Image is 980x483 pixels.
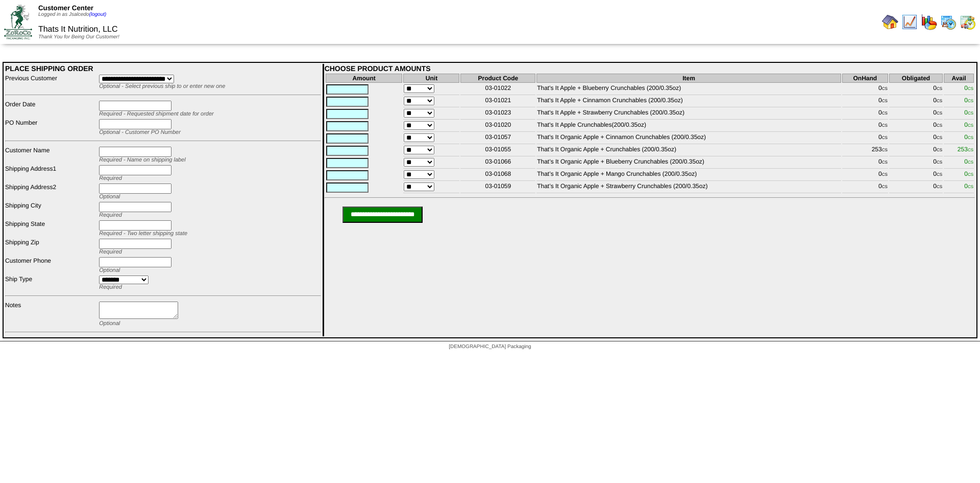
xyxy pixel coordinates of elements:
[99,157,185,163] span: Required - Name on shipping label
[460,84,535,95] td: 03-01022
[536,121,841,132] td: That's It Apple Crunchables(200/0.35oz)
[882,160,888,165] span: CS
[882,99,888,103] span: CS
[937,123,942,128] span: CS
[99,129,181,135] span: Optional - Customer PO Number
[889,84,943,95] td: 0
[460,170,535,181] td: 03-01068
[38,4,93,12] span: Customer Center
[5,220,97,237] td: Shipping State
[968,123,973,128] span: CS
[99,111,213,117] span: Required - Requested shipment date for order
[99,212,122,218] span: Required
[964,97,973,104] span: 0
[964,109,973,116] span: 0
[882,86,888,91] span: CS
[99,175,122,181] span: Required
[889,108,943,120] td: 0
[842,157,888,169] td: 0
[99,267,120,273] span: Optional
[937,172,942,177] span: CS
[889,96,943,107] td: 0
[5,201,97,219] td: Shipping City
[889,182,943,193] td: 0
[5,238,97,256] td: Shipping Zip
[889,121,943,132] td: 0
[937,86,942,91] span: CS
[842,182,888,193] td: 0
[968,185,973,189] span: CS
[99,194,120,200] span: Optional
[4,5,32,39] img: ZoRoCo_Logo(Green%26Foil)%20jpg.webp
[842,74,888,83] th: OnHand
[325,64,975,73] div: CHOOSE PRODUCT AMOUNTS
[536,145,841,156] td: That's It Organic Apple + Crunchables (200/0.35oz)
[944,74,974,83] th: Avail
[99,83,225,89] span: Optional - Select previous ship to or enter new one
[968,99,973,103] span: CS
[842,121,888,132] td: 0
[968,86,973,91] span: CS
[842,145,888,156] td: 253
[882,123,888,128] span: CS
[968,111,973,116] span: CS
[536,108,841,120] td: That's It Apple + Strawberry Crunchables (200/0.35oz)
[964,158,973,165] span: 0
[937,135,942,140] span: CS
[964,170,973,177] span: 0
[5,64,321,73] div: PLACE SHIPPING ORDER
[842,108,888,120] td: 0
[964,133,973,141] span: 0
[99,249,122,255] span: Required
[968,160,973,165] span: CS
[960,14,976,30] img: calendarinout.gif
[326,74,403,83] th: Amount
[536,182,841,193] td: That’s It Organic Apple + Strawberry Crunchables (200/0.35oz)
[842,84,888,95] td: 0
[5,183,97,200] td: Shipping Address2
[460,121,535,132] td: 03-01020
[536,84,841,95] td: That's It Apple + Blueberry Crunchables (200/0.35oz)
[5,119,97,136] td: PO Number
[99,320,120,327] span: Optional
[38,25,118,34] span: Thats It Nutrition, LLC
[536,157,841,169] td: That’s It Organic Apple + Blueberry Crunchables (200/0.35oz)
[5,275,97,291] td: Ship Type
[536,74,841,83] th: Item
[460,157,535,169] td: 03-01066
[99,284,122,290] span: Required
[882,111,888,116] span: CS
[882,185,888,189] span: CS
[38,12,106,17] span: Logged in as Jsalcedo
[5,301,97,327] td: Notes
[460,96,535,107] td: 03-01021
[5,257,97,274] td: Customer Phone
[964,121,973,128] span: 0
[38,34,119,40] span: Thank You for Being Our Customer!
[964,84,973,91] span: 0
[842,170,888,181] td: 0
[882,148,888,152] span: CS
[968,148,973,152] span: CS
[889,170,943,181] td: 0
[460,108,535,120] td: 03-01023
[901,14,918,30] img: line_graph.gif
[937,99,942,103] span: CS
[460,133,535,144] td: 03-01057
[5,146,97,164] td: Customer Name
[937,160,942,165] span: CS
[958,146,973,153] span: 253
[536,96,841,107] td: That's It Apple + Cinnamon Crunchables (200/0.35oz)
[842,96,888,107] td: 0
[449,344,531,350] span: [DEMOGRAPHIC_DATA] Packaging
[921,14,937,30] img: graph.gif
[968,172,973,177] span: CS
[460,182,535,193] td: 03-01059
[889,145,943,156] td: 0
[460,74,535,83] th: Product Code
[882,135,888,140] span: CS
[460,145,535,156] td: 03-01055
[937,148,942,152] span: CS
[940,14,957,30] img: calendarprod.gif
[5,165,97,182] td: Shipping Address1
